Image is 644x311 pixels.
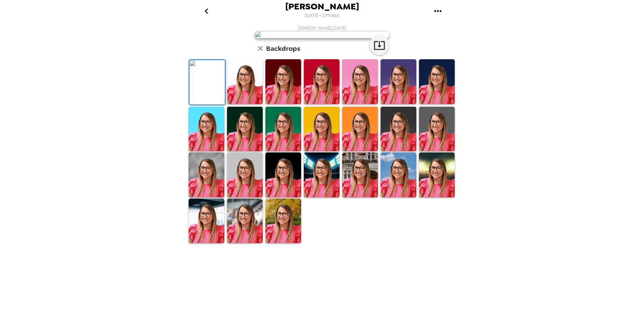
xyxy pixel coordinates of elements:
span: [PERSON_NAME] [285,2,359,11]
img: Original [189,60,225,105]
img: user [255,31,389,38]
span: [DATE] • 2 Photos [305,11,340,20]
span: [PERSON_NAME] , [DATE] [298,25,346,31]
h6: Backdrops [266,43,300,54]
